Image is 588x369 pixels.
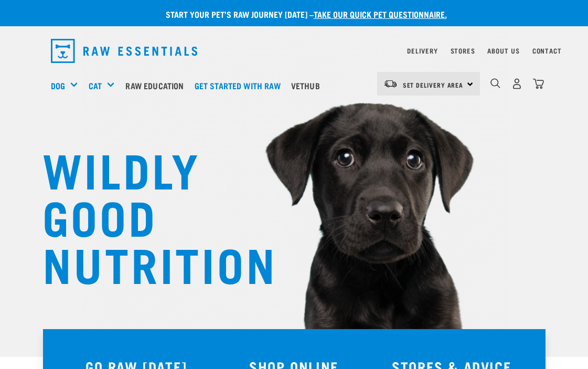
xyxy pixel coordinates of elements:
[288,65,328,107] a: Vethub
[407,49,437,52] a: Delivery
[403,83,464,87] span: Set Delivery Area
[89,79,102,92] a: Cat
[51,39,198,63] img: Raw Essentials Logo
[51,79,65,92] a: Dog
[383,79,398,89] img: van-moving.png
[490,78,500,88] img: home-icon-1@2x.png
[314,12,447,16] a: take our quick pet questionnaire.
[451,49,475,52] a: Stores
[487,49,519,52] a: About Us
[192,65,288,107] a: Get started with Raw
[532,49,562,52] a: Contact
[42,35,546,67] nav: dropdown navigation
[123,65,191,107] a: Raw Education
[42,144,252,286] h1: WILDLY GOOD NUTRITION
[511,78,522,89] img: user.png
[533,78,544,89] img: home-icon@2x.png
